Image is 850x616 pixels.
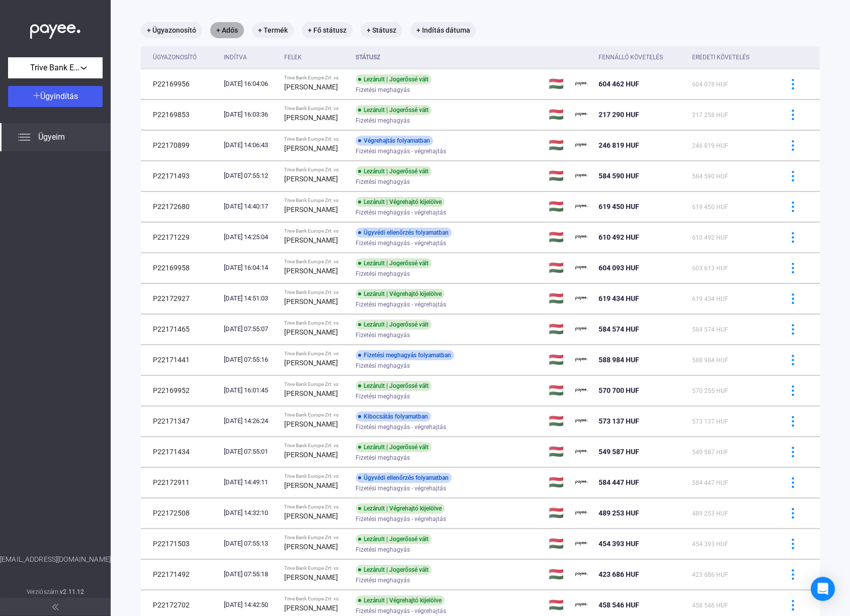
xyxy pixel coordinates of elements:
span: 619 450 HUF [599,202,639,211]
div: Felek [284,51,348,63]
img: more-blue [788,140,798,151]
div: Lezárult | Végrehajtó kijelölve [356,289,445,299]
td: 🇭🇺 [545,222,571,252]
span: Fizetési meghagyás - végrehajtás [356,145,446,157]
span: Ügyeim [38,131,65,143]
td: P22171492 [141,559,220,589]
td: P22170899 [141,130,220,160]
span: 619 434 HUF [692,295,728,302]
div: Fennálló követelés [599,51,684,63]
strong: [PERSON_NAME] [284,114,338,122]
button: more-blue [782,472,803,493]
mat-chip: + Adós [210,22,244,38]
button: more-blue [782,73,803,94]
img: payee-logo [575,568,587,580]
img: more-blue [788,263,798,273]
div: [DATE] 07:55:07 [224,324,276,334]
img: payee-logo [575,354,587,366]
td: P22171229 [141,222,220,252]
div: Lezárult | Végrehajtó kijelölve [356,503,445,514]
strong: [PERSON_NAME] [284,359,338,367]
div: Lezárult | Jogerőssé vált [356,442,432,452]
span: 549 587 HUF [692,449,728,456]
img: more-blue [788,110,798,120]
img: more-blue [788,600,798,610]
span: 489 253 HUF [692,510,728,517]
div: Kibocsátás folyamatban [356,412,431,422]
div: Trive Bank Europe Zrt. vs [284,289,348,295]
span: Fizetési meghagyás [356,176,410,188]
mat-chip: + Fő státusz [302,22,353,38]
td: P22171493 [141,161,220,191]
button: more-blue [782,104,803,125]
div: [DATE] 16:01:45 [224,385,276,395]
strong: [PERSON_NAME] [284,389,338,397]
div: Lezárult | Végrehajtó kijelölve [356,595,445,605]
div: Trive Bank Europe Zrt. vs [284,351,348,357]
img: list.svg [18,131,30,143]
img: arrow-double-left-grey.svg [52,604,58,610]
strong: [PERSON_NAME] [284,604,338,612]
span: Ügyindítás [40,91,78,101]
strong: [PERSON_NAME] [284,543,338,551]
td: 🇭🇺 [545,498,571,528]
div: Trive Bank Europe Zrt. vs [284,565,348,571]
div: Ügyazonosító [153,51,197,63]
div: Trive Bank Europe Zrt. vs [284,136,348,142]
span: Fizetési meghagyás [356,84,410,96]
div: Eredeti követelés [692,51,770,63]
img: payee-logo [575,323,587,335]
div: Lezárult | Jogerőssé vált [356,565,432,575]
strong: [PERSON_NAME] [284,328,338,336]
div: Trive Bank Europe Zrt. vs [284,197,348,203]
img: plus-white.svg [33,92,40,99]
img: more-blue [788,447,798,457]
img: more-blue [788,79,798,89]
strong: [PERSON_NAME] [284,512,338,520]
mat-chip: + Termék [252,22,294,38]
td: P22171347 [141,406,220,436]
div: Ügyazonosító [153,51,216,63]
span: 603 613 HUF [692,265,728,272]
strong: [PERSON_NAME] [284,420,338,428]
img: payee-logo [575,538,587,550]
mat-chip: + Státusz [361,22,402,38]
div: Indítva [224,51,276,63]
button: more-blue [782,165,803,186]
td: P22171465 [141,314,220,344]
div: Open Intercom Messenger [811,577,835,601]
img: more-blue [788,293,798,304]
span: Fizetési meghagyás - végrehajtás [356,513,446,525]
div: Trive Bank Europe Zrt. vs [284,535,348,541]
div: Trive Bank Europe Zrt. vs [284,75,348,81]
img: payee-logo [575,170,587,182]
span: Fizetési meghagyás [356,360,410,372]
span: 604 078 HUF [692,81,728,88]
td: 🇭🇺 [545,559,571,589]
span: Fizetési meghagyás [356,390,410,402]
div: [DATE] 14:42:50 [224,600,276,610]
div: Trive Bank Europe Zrt. vs [284,167,348,173]
td: P22169956 [141,69,220,99]
span: Fizetési meghagyás - végrehajtás [356,298,446,311]
span: Trive Bank Europe Zrt. [30,62,80,74]
span: Fizetési meghagyás - végrehajtás [356,482,446,494]
img: payee-logo [575,476,587,488]
button: more-blue [782,135,803,156]
div: [DATE] 14:40:17 [224,201,276,212]
div: [DATE] 14:51:03 [224,293,276,303]
span: 584 574 HUF [599,325,639,333]
div: Lezárult | Jogerőssé vált [356,258,432,268]
span: 573 137 HUF [692,418,728,425]
span: 588 984 HUF [599,356,639,364]
button: more-blue [782,288,803,309]
div: Trive Bank Europe Zrt. vs [284,412,348,418]
span: 454 393 HUF [599,540,639,548]
div: Trive Bank Europe Zrt. vs [284,443,348,449]
button: more-blue [782,533,803,554]
div: Felek [284,51,302,63]
span: 584 574 HUF [692,326,728,333]
td: 🇭🇺 [545,283,571,314]
button: more-blue [782,594,803,615]
strong: [PERSON_NAME] [284,451,338,459]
